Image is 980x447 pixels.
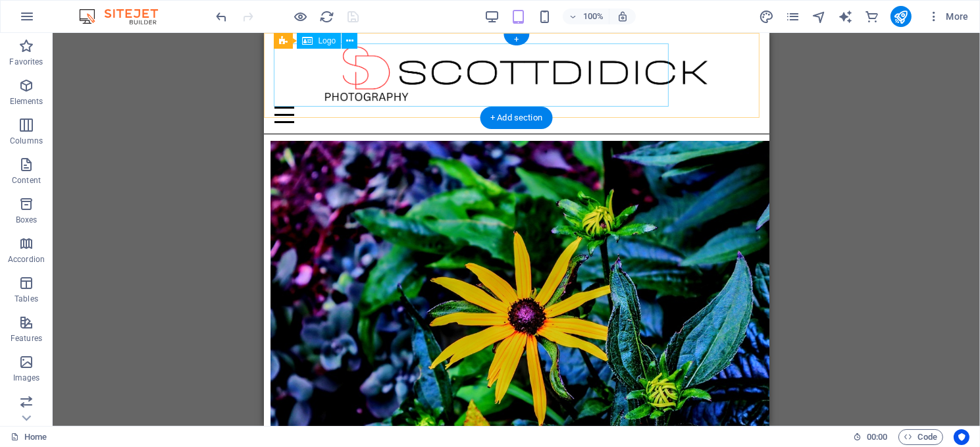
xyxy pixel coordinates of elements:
[319,9,335,24] button: reload
[13,373,40,383] p: Images
[11,429,47,445] a: Click to cancel selection. Double-click to open Pages
[890,6,912,27] button: publish
[563,9,609,24] button: 100%
[617,11,629,22] i: On resize automatically adjust zoom level to fit chosen device.
[503,34,529,45] div: +
[480,107,553,129] div: + Add section
[8,254,45,265] p: Accordion
[214,9,230,24] button: undo
[876,432,878,442] span: :
[785,9,801,24] button: pages
[812,9,827,24] i: Navigator
[14,294,38,304] p: Tables
[954,429,969,445] button: Usercentrics
[9,57,43,67] p: Favorites
[16,215,38,225] p: Boxes
[898,429,943,445] button: Code
[10,136,43,146] p: Columns
[785,9,800,24] i: Pages (Ctrl+Alt+S)
[864,9,879,24] i: Commerce
[904,429,937,445] span: Code
[867,429,887,445] span: 00 00
[812,9,827,24] button: navigator
[864,9,880,24] button: commerce
[11,333,42,344] p: Features
[10,96,43,107] p: Elements
[853,429,888,445] h6: Session time
[582,9,604,24] h6: 100%
[318,37,336,45] span: Logo
[838,9,854,24] button: text_generator
[215,9,230,24] i: Undo: Change image (Ctrl+Z)
[927,10,969,23] span: More
[893,9,908,24] i: Publish
[922,6,974,27] button: More
[76,9,174,24] img: Editor Logo
[12,175,41,186] p: Content
[759,9,775,24] button: design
